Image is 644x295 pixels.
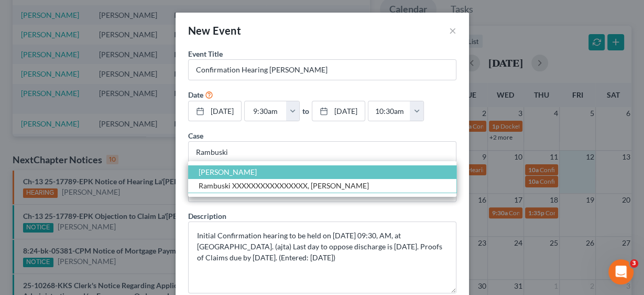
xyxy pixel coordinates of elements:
label: Description [188,210,226,222]
input: Select box [188,141,456,162]
label: Date [188,89,203,100]
input: -- : -- [368,101,410,121]
label: to [302,106,309,117]
span: 3 [630,259,638,268]
label: Case [188,130,203,141]
span: Event Title [188,49,223,58]
a: [DATE] [312,101,365,121]
input: -- : -- [245,101,287,121]
span: New Event [188,24,242,37]
button: × [449,24,456,37]
input: Enter event name... [189,60,456,80]
iframe: Intercom live chat [608,259,634,285]
span: [PERSON_NAME] [199,167,257,176]
a: [DATE] [189,101,241,121]
span: Rambuski XXXXXXXXXXXXXXXX, [PERSON_NAME] [199,181,369,190]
